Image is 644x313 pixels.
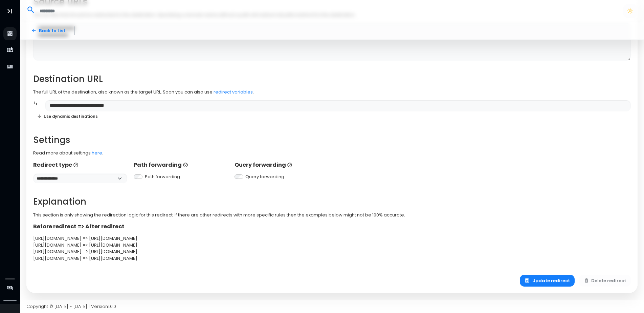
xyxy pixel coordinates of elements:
[33,161,127,169] p: Redirect type
[235,161,329,169] p: Query forwarding
[26,25,70,37] a: Back to List
[134,161,228,169] p: Path forwarding
[520,275,575,287] button: Update redirect
[214,89,253,95] a: redirect variables
[92,150,102,156] a: here
[26,303,116,310] span: Copyright © [DATE] - [DATE] | Version 1.0.0
[33,74,631,84] h2: Destination URL
[33,255,631,262] div: [URL][DOMAIN_NAME] => [URL][DOMAIN_NAME]
[145,173,180,180] label: Path forwarding
[245,173,284,180] label: Query forwarding
[33,212,631,218] p: This section is only showing the redirection logic for this redirect. If there are other redirect...
[33,111,102,121] button: Use dynamic destinations
[33,248,631,255] div: [URL][DOMAIN_NAME] => [URL][DOMAIN_NAME]
[3,5,16,18] button: Toggle Aside
[33,235,631,242] div: [URL][DOMAIN_NAME] => [URL][DOMAIN_NAME]
[579,275,631,287] button: Delete redirect
[33,150,631,156] p: Read more about settings .
[33,242,631,249] div: [URL][DOMAIN_NAME] => [URL][DOMAIN_NAME]
[33,89,631,96] p: The full URL of the destination, also known as the target URL. Soon you can also use .
[33,196,631,207] h2: Explanation
[33,135,631,145] h2: Settings
[33,223,631,231] p: Before redirect => After redirect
